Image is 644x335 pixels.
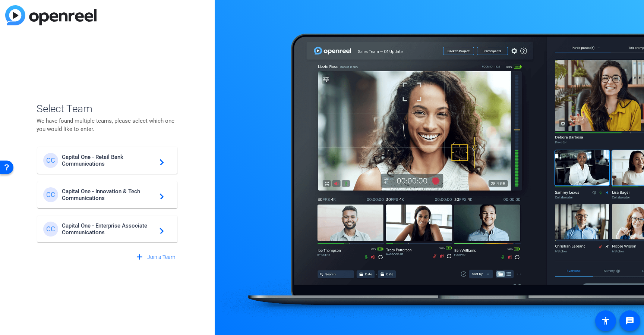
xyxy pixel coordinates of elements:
[62,222,155,236] span: Capital One - Enterprise Associate Communications
[147,253,175,261] span: Join a Team
[43,222,58,237] div: CC
[62,188,155,201] span: Capital One - Innovation & Tech Communications
[37,117,178,133] p: We have found multiple teams, please select which one you would like to enter.
[62,154,155,167] span: Capital One - Retail Bank Communications
[625,316,634,325] mat-icon: message
[132,251,178,264] button: Join a Team
[43,153,58,168] div: CC
[135,253,144,262] mat-icon: add
[155,156,164,165] mat-icon: navigate_next
[43,187,58,202] div: CC
[37,101,178,117] span: Select Team
[601,316,610,325] mat-icon: accessibility
[5,5,97,25] img: blue-gradient.svg
[155,190,164,199] mat-icon: navigate_next
[155,225,164,234] mat-icon: navigate_next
